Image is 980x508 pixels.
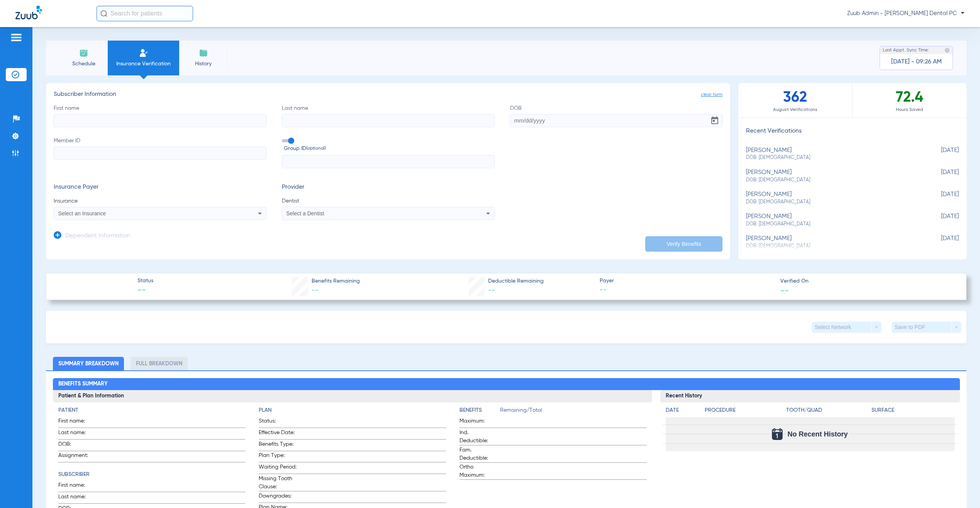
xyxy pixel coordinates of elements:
span: DOB: [DEMOGRAPHIC_DATA] [746,177,920,184]
span: First name: [58,481,96,492]
label: First name [54,104,266,127]
span: Benefits Remaining [312,277,360,285]
input: First name [54,114,266,127]
span: Remaining/Total [500,406,647,417]
h2: Benefits Summary [53,378,960,390]
span: History [185,60,222,68]
span: Effective Date: [259,429,297,439]
div: [PERSON_NAME] [746,191,920,205]
label: DOB [510,104,723,127]
span: No Recent History [787,430,848,438]
span: Ortho Maximum: [459,463,497,479]
span: Insurance Verification [114,60,173,68]
span: Last Appt. Sync Time: [883,46,929,54]
input: DOBOpen calendar [510,114,723,127]
span: Assignment: [58,452,96,462]
h3: Subscriber Information [54,91,722,99]
span: Select an Insurance [58,210,106,216]
span: -- [488,287,495,294]
img: Zuub Logo [15,6,42,19]
span: DOB: [DEMOGRAPHIC_DATA] [746,199,920,206]
h3: Dependent Information [65,232,130,240]
span: Downgrades: [259,492,297,503]
span: Dentist [282,197,495,205]
span: DOB: [DEMOGRAPHIC_DATA] [746,221,920,228]
div: [PERSON_NAME] [746,169,920,183]
button: Verify Benefits [645,236,722,252]
input: Search for patients [97,6,193,21]
div: 72.4 [853,83,966,118]
span: -- [780,286,789,294]
li: Full Breakdown [131,357,188,370]
h3: Recent History [660,390,960,402]
h4: Plan [259,406,446,414]
span: Hours Saved [853,106,966,114]
span: Status [137,277,153,285]
h3: Recent Verifications [738,128,966,135]
span: -- [137,285,153,296]
img: Calendar [772,428,783,440]
img: hamburger-icon [10,33,22,42]
span: Last name: [58,429,96,439]
span: First name: [58,417,96,428]
span: Ind. Deductible: [459,429,497,445]
img: Schedule [79,48,88,58]
span: Fam. Deductible: [459,446,497,462]
h4: Tooth/Quad [786,406,869,414]
span: Benefits Type: [259,440,297,451]
span: [DATE] [920,213,959,227]
img: last sync help info [944,48,950,53]
span: [DATE] [920,191,959,205]
span: Missing Tooth Clause: [259,475,297,491]
span: Zuub Admin - [PERSON_NAME] Dental PC [847,10,965,17]
label: Last name [282,104,495,127]
h4: Subscriber [58,470,246,479]
img: Search Icon [100,10,107,17]
app-breakdown-title: Surface [871,406,954,417]
span: [DATE] [920,169,959,183]
h4: Patient [58,406,246,414]
span: Verified On [780,277,954,285]
div: [PERSON_NAME] [746,213,920,227]
span: -- [312,287,319,294]
button: Open calendar [707,113,722,128]
span: clear form [701,91,722,99]
span: [DATE] - 09:26 AM [891,58,942,66]
span: -- [600,285,773,295]
h3: Insurance Payer [54,184,266,191]
h4: Surface [871,406,954,414]
span: Last name: [58,493,96,503]
span: Plan Type: [259,452,297,462]
img: Manual Insurance Verification [139,48,148,58]
span: Maximum: [459,417,497,428]
app-breakdown-title: Date [666,406,698,417]
span: August Verifications [738,106,852,114]
iframe: Chat Widget [941,471,980,508]
input: Last name [282,114,495,127]
span: DOB: [DEMOGRAPHIC_DATA] [746,154,920,161]
span: Schedule [65,60,102,68]
span: Group ID [284,145,495,153]
span: [DATE] [920,147,959,161]
app-breakdown-title: Tooth/Quad [786,406,869,417]
h3: Patient & Plan Information [53,390,652,402]
app-breakdown-title: Benefits [459,406,500,417]
span: Select a Dentist [286,210,324,216]
span: DOB: [58,440,96,451]
span: Payer [600,277,773,285]
span: Insurance [54,197,266,205]
h4: Benefits [459,406,500,414]
li: Summary Breakdown [53,357,124,370]
span: [DATE] [920,235,959,249]
div: [PERSON_NAME] [746,147,920,161]
span: Deductible Remaining [488,277,544,285]
small: (optional) [306,145,326,153]
div: [PERSON_NAME] [746,235,920,249]
h4: Date [666,406,698,414]
div: 362 [738,83,852,118]
h3: Provider [282,184,495,191]
input: Member ID [54,147,266,160]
